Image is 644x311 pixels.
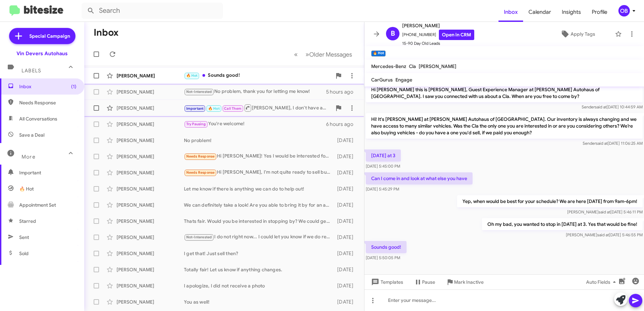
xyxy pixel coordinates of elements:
[117,202,184,208] div: [PERSON_NAME]
[17,50,68,57] div: Vin Devers Autohaus
[19,234,29,241] span: Sent
[184,202,334,208] div: We can definitely take a look! Are you able to bring it by for an appraisal?
[184,233,334,241] div: I do not right now... I could let you know if we do receive one?
[184,218,334,224] div: Thats fair. Would you be interested in stopping by? We could get an appraisal on your GLC and sho...
[334,299,359,305] div: [DATE]
[184,104,332,112] div: [PERSON_NAME], I don't have anything like that right now, but I can let you know if we receive so...
[441,276,489,288] button: Mark Inactive
[186,154,215,159] span: Needs Response
[117,218,184,224] div: [PERSON_NAME]
[19,83,76,90] span: Inbox
[208,106,220,111] span: 🔥 Hot
[9,28,75,44] a: Special Campaign
[334,250,359,257] div: [DATE]
[599,209,610,214] span: said at
[371,63,406,69] span: Mercedes-Benz
[184,169,334,176] div: Hi [PERSON_NAME], I'm not quite ready to sell but just reaching out to get an idea of the value f...
[364,276,409,288] button: Templates
[566,232,643,237] span: [PERSON_NAME] [DATE] 5:46:55 PM
[19,218,36,224] span: Starred
[184,120,326,128] div: You're welcome!
[326,121,359,128] div: 6 hours ago
[582,104,643,109] span: Sender [DATE] 10:44:59 AM
[334,137,359,144] div: [DATE]
[567,209,643,214] span: [PERSON_NAME] [DATE] 5:46:11 PM
[334,234,359,241] div: [DATE]
[334,202,359,208] div: [DATE]
[94,27,119,38] h1: Inbox
[22,68,41,74] span: Labels
[184,88,326,96] div: No problem, thank you for letting me know!
[117,121,184,128] div: [PERSON_NAME]
[290,47,302,61] button: Previous
[597,232,609,237] span: said at
[186,73,198,78] span: 🔥 Hot
[409,276,441,288] button: Pause
[117,169,184,176] div: [PERSON_NAME]
[184,299,334,305] div: You as well!
[366,172,473,184] p: Can I come in and look at what else you have
[334,266,359,273] div: [DATE]
[117,234,184,241] div: [PERSON_NAME]
[581,276,624,288] button: Auto Fields
[402,22,474,30] span: [PERSON_NAME]
[117,153,184,160] div: [PERSON_NAME]
[22,154,35,160] span: More
[422,276,435,288] span: Pause
[117,89,184,95] div: [PERSON_NAME]
[117,185,184,192] div: [PERSON_NAME]
[334,169,359,176] div: [DATE]
[370,276,403,288] span: Templates
[391,28,395,39] span: B
[29,33,70,39] span: Special Campaign
[366,255,400,260] span: [DATE] 5:50:05 PM
[523,2,556,22] a: Calendar
[334,153,359,160] div: [DATE]
[454,276,484,288] span: Mark Inactive
[395,77,412,83] span: Engage
[366,164,400,169] span: [DATE] 5:45:00 PM
[19,115,57,122] span: All Conversations
[366,149,401,162] p: [DATE] at 3
[184,137,334,144] div: No problem!
[402,30,474,40] span: [PHONE_NUMBER]
[326,89,359,95] div: 5 hours ago
[19,250,29,257] span: Sold
[586,2,613,22] a: Profile
[586,276,618,288] span: Auto Fields
[186,122,206,126] span: Try Pausing
[334,282,359,289] div: [DATE]
[117,72,184,79] div: [PERSON_NAME]
[613,5,637,16] button: OB
[402,40,474,47] span: 15-90 Day Old Leads
[19,202,56,208] span: Appointment Set
[82,3,223,19] input: Search
[184,152,334,160] div: Hi [PERSON_NAME]! Yes I would be interested for the right price as I do love the car and have had...
[498,2,523,22] a: Inbox
[371,50,386,57] small: 🔥 Hot
[309,51,352,58] span: Older Messages
[184,250,334,257] div: I get that! Just sell then?
[19,169,76,176] span: Important
[117,105,184,111] div: [PERSON_NAME]
[117,266,184,273] div: [PERSON_NAME]
[184,185,334,192] div: Let me know if there is anything we can do to help out!
[117,299,184,305] div: [PERSON_NAME]
[556,2,586,22] a: Insights
[571,28,595,40] span: Apply Tags
[184,282,334,289] div: I apologize, I did not receive a photo
[184,72,332,79] div: Sounds good!
[305,50,309,59] span: »
[186,106,204,111] span: Important
[457,195,643,207] p: Yep, when would be best for your schedule? We are here [DATE] from 9am-6pm!
[186,235,212,239] span: Not-Interested
[583,141,643,146] span: Sender [DATE] 11:06:25 AM
[334,185,359,192] div: [DATE]
[224,106,241,111] span: Call Them
[618,5,630,16] div: OB
[366,186,399,192] span: [DATE] 5:45:29 PM
[595,104,607,109] span: said at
